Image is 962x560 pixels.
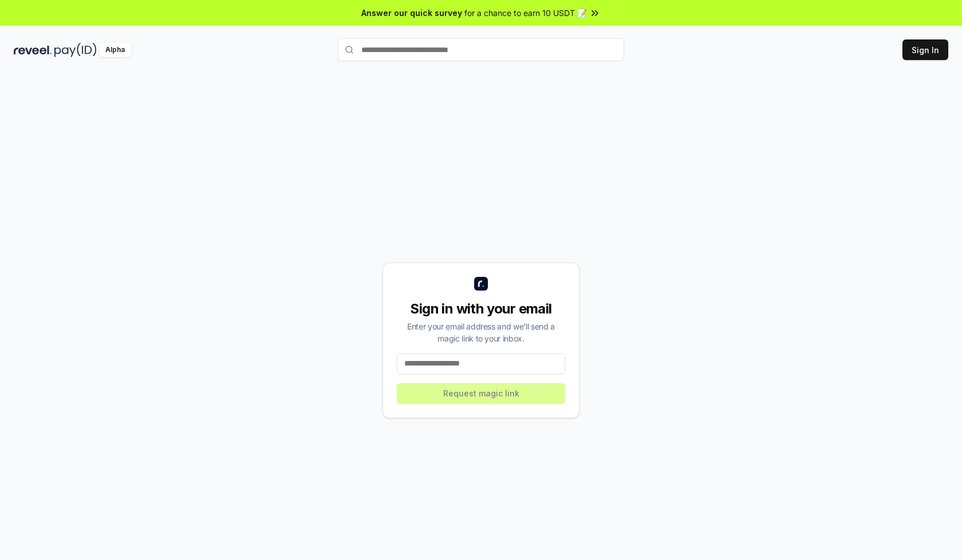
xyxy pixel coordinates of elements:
[54,43,97,57] img: pay_id
[14,43,52,57] img: reveel_dark
[464,7,587,19] span: for a chance to earn 10 USDT 📝
[397,300,565,318] div: Sign in with your email
[397,320,565,344] div: Enter your email address and we’ll send a magic link to your inbox.
[474,277,488,291] img: logo_small
[902,39,948,60] button: Sign In
[99,43,131,57] div: Alpha
[361,7,462,19] span: Answer our quick survey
